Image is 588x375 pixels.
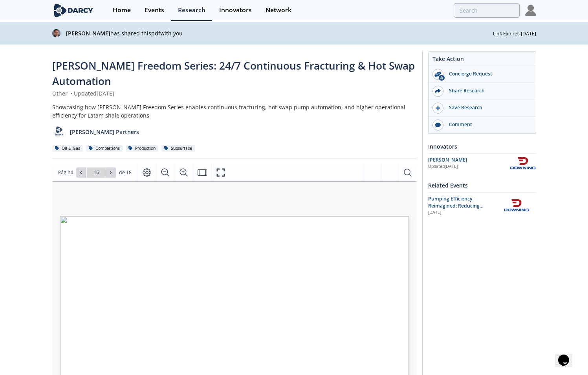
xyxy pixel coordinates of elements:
img: b519afcd-38bb-4c85-b38e-bbd73bfb3a9c [52,29,60,37]
div: Related Events [428,178,536,192]
p: has shared this pdf with you [66,29,493,37]
p: [PERSON_NAME] Partners [70,128,139,136]
span: Pumping Efficiency Reimagined: Reducing Downtime in [PERSON_NAME] Muerta Completions [428,195,498,224]
div: Updated [DATE] [428,164,510,170]
div: Completions [86,145,123,152]
div: Comment [443,121,531,128]
strong: [PERSON_NAME] [66,29,110,37]
div: [PERSON_NAME] [428,156,510,164]
img: Downing [503,199,529,212]
a: Pumping Efficiency Reimagined: Reducing Downtime in [PERSON_NAME] Muerta Completions [DATE] Downing [428,195,536,216]
a: [PERSON_NAME] Updated[DATE] Downing [428,156,536,170]
div: Save Research [443,104,531,111]
div: Other Updated [DATE] [52,89,417,97]
img: logo-wide.svg [52,4,95,17]
div: [DATE] [428,210,498,216]
div: Showcasing how [PERSON_NAME] Freedom Series enables continuous fracturing, hot swap pump automati... [52,103,417,119]
div: Production [126,145,159,152]
span: • [69,90,74,97]
input: Advanced Search [454,3,520,18]
div: Share Research [443,87,531,94]
div: Home [113,7,131,13]
div: Concierge Request [443,70,531,77]
span: [PERSON_NAME] Freedom Series: 24/7 Continuous Fracturing & Hot Swap Automation [52,59,415,88]
iframe: chat widget [555,344,580,367]
div: Network [266,7,291,13]
img: Profile [525,5,536,16]
div: Innovators [428,140,536,153]
div: Oil & Gas [52,145,83,152]
div: Subsurface [161,145,195,152]
div: Research [178,7,205,13]
div: Innovators [219,7,252,13]
div: Take Action [429,55,536,66]
div: Link Expires [DATE] [493,29,536,37]
div: Events [145,7,164,13]
img: Downing [509,156,536,170]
